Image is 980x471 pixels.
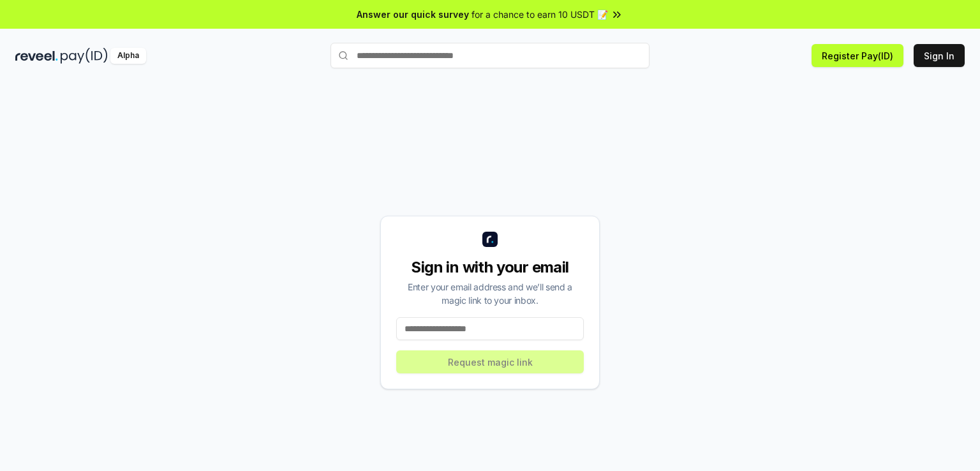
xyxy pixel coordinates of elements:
[471,8,608,21] span: for a chance to earn 10 USDT 📝
[914,44,965,67] button: Sign In
[15,48,58,64] img: reveel_dark
[357,8,469,21] span: Answer our quick survey
[482,232,498,247] img: logo_small
[396,257,584,278] div: Sign in with your email
[61,48,108,64] img: pay_id
[812,44,903,67] button: Register Pay(ID)
[110,48,146,64] div: Alpha
[396,280,584,307] div: Enter your email address and we’ll send a magic link to your inbox.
